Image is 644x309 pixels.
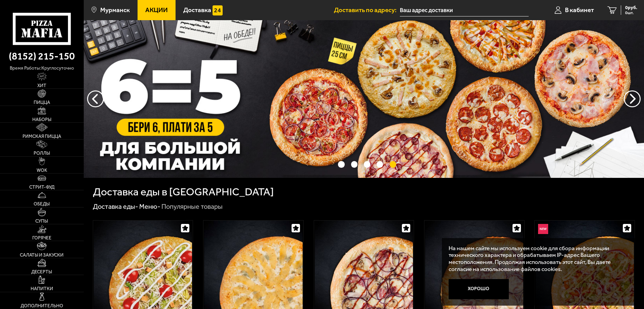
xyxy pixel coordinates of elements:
span: Пицца [34,100,50,105]
button: следующий [87,90,104,107]
img: Новинка [538,224,548,234]
button: предыдущий [624,90,641,107]
span: Напитки [31,286,53,291]
img: 15daf4d41897b9f0e9f617042186c801.svg [213,5,223,15]
span: Дополнительно [21,304,63,308]
span: Салаты и закуски [20,253,64,258]
span: Мурманск [100,7,130,13]
span: 0 шт. [625,11,637,15]
span: 0 руб. [625,5,637,10]
span: Римская пицца [23,134,61,139]
button: Хорошо [449,279,509,299]
span: Роллы [34,151,50,156]
div: Популярные товары [161,202,223,211]
a: Доставка еды- [93,202,138,210]
span: Стрит-фуд [29,185,54,190]
span: Хит [37,83,46,88]
p: На нашем сайте мы используем cookie для сбора информации технического характера и обрабатываем IP... [449,245,624,273]
span: В кабинет [565,7,594,13]
button: точки переключения [377,161,383,167]
span: WOK [37,168,47,173]
span: Супы [35,219,48,224]
button: точки переключения [364,161,370,167]
span: Наборы [32,117,51,122]
input: Ваш адрес доставки [400,4,529,16]
button: точки переключения [338,161,344,167]
a: Меню- [139,202,160,210]
span: Доставка [183,7,211,13]
span: Горячее [32,236,51,240]
button: точки переключения [390,161,396,167]
button: точки переключения [351,161,357,167]
span: Акции [145,7,168,13]
span: Обеды [34,202,50,206]
h1: Доставка еды в [GEOGRAPHIC_DATA] [93,187,274,197]
span: Десерты [31,270,52,274]
span: Доставить по адресу: [334,7,400,13]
